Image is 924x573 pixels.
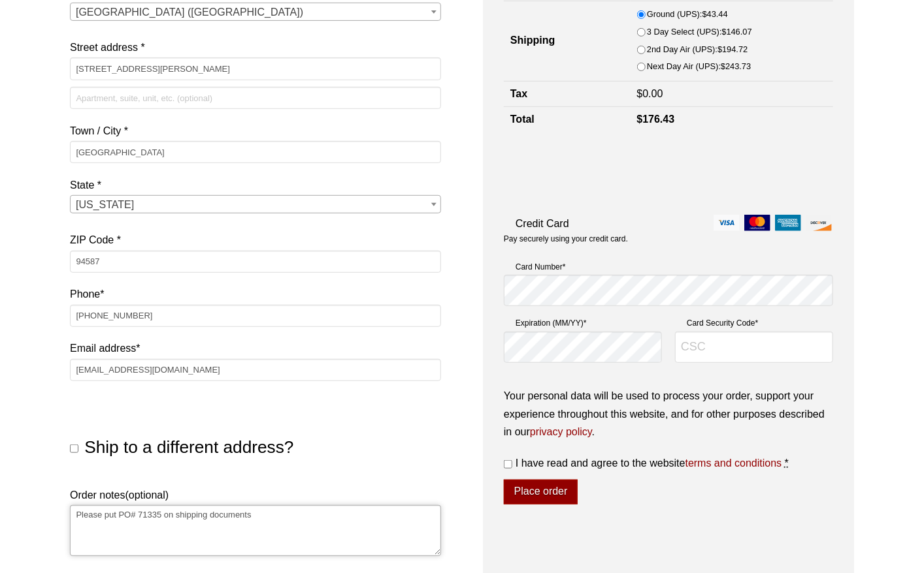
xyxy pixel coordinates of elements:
button: Place order [504,480,578,504]
input: Ship to a different address? [70,444,78,453]
p: Your personal data will be used to process your order, support your experience throughout this we... [504,387,833,441]
label: State [70,176,441,194]
span: $ [702,9,707,19]
bdi: 176.43 [637,114,675,125]
label: Phone [70,285,441,303]
label: Street address [70,39,441,56]
th: Total [504,107,631,132]
label: Next Day Air (UPS): [647,59,751,74]
bdi: 0.00 [637,88,663,99]
span: $ [722,27,727,37]
label: Credit Card [504,215,833,232]
input: I have read and agree to the websiteterms and conditions * [504,460,512,469]
label: Card Number [504,260,833,273]
label: ZIP Code [70,231,441,249]
img: mastercard [744,215,770,231]
bdi: 43.44 [702,9,728,19]
label: Email address [70,339,441,357]
span: (optional) [125,489,169,501]
th: Tax [504,82,631,107]
th: Shipping [504,1,631,81]
abbr: required [785,457,789,469]
span: $ [718,44,722,54]
label: Ground (UPS): [647,7,728,22]
label: 3 Day Select (UPS): [647,25,752,39]
span: State [70,195,441,213]
a: terms and conditions [685,457,782,469]
bdi: 146.07 [722,27,752,37]
span: United States (US) [71,3,440,22]
p: Pay securely using your credit card. [504,234,833,245]
span: $ [637,88,643,99]
img: discover [806,215,832,231]
input: CSC [675,332,833,363]
label: 2nd Day Air (UPS): [647,42,748,57]
input: Apartment, suite, unit, etc. (optional) [70,87,441,109]
img: visa [714,215,740,231]
label: Order notes [70,486,441,504]
label: Town / City [70,122,441,140]
a: privacy policy [530,426,592,437]
span: I have read and agree to the website [516,457,782,469]
input: House number and street name [70,57,441,80]
img: amex [775,215,801,231]
fieldset: Payment Info [504,255,833,374]
span: Country / Region [70,3,441,21]
span: California [71,196,440,214]
label: Expiration (MM/YY) [504,317,662,330]
bdi: 194.72 [718,44,748,54]
span: $ [721,61,725,71]
span: $ [637,114,643,125]
span: Ship to a different address? [84,437,293,457]
label: Card Security Code [675,317,833,330]
iframe: reCAPTCHA [504,146,702,197]
bdi: 243.73 [721,61,751,71]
